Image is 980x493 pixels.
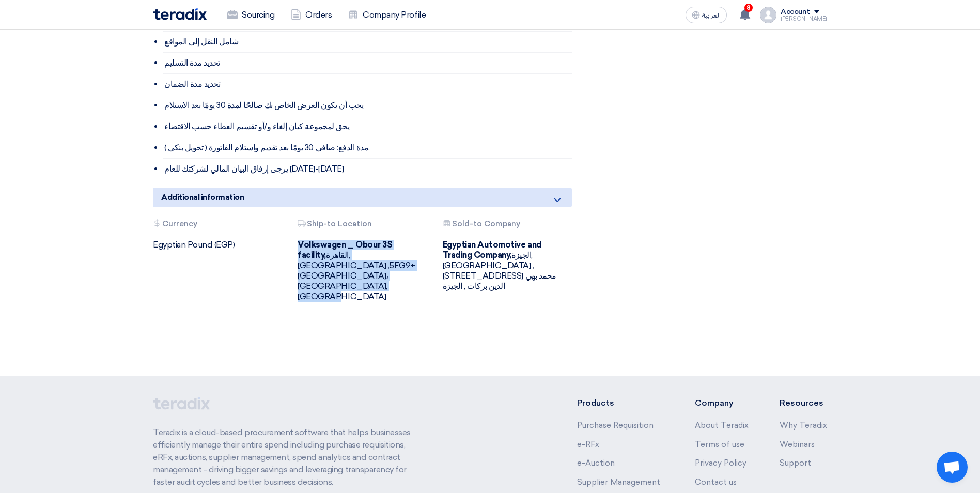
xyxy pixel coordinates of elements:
[695,397,749,409] li: Company
[163,137,572,159] li: ( تحويل بنكى ) مدة الدفع: صافي 30 يومًا بعد تقديم واستلام الفاتورة.
[937,452,968,483] div: Open chat
[744,4,753,12] span: 8
[695,458,746,468] a: Privacy Policy
[695,440,744,449] a: Terms of use
[163,32,572,53] li: شامل النقل إلى المواقع
[577,458,615,468] a: e-Auction
[780,421,827,430] a: Why Teradix
[298,220,423,230] div: Ship-to Location
[153,426,423,488] p: Teradix is a cloud-based procurement software that helps businesses efficiently manage their enti...
[153,8,207,20] img: Teradix logo
[153,240,282,250] div: Egyptian Pound (EGP)
[686,7,727,23] button: العربية
[163,116,572,137] li: يحق لمجموعة كيان إلغاء و/أو تقسيم العطاء حسب الاقتضاء
[781,16,827,22] div: [PERSON_NAME]
[163,95,572,116] li: يجب أن يكون العرض الخاص بك صالحًا لمدة 30 يومًا بعد الاستلام
[780,440,815,449] a: Webinars
[695,421,749,430] a: About Teradix
[702,12,721,19] span: العربية
[153,220,278,230] div: Currency
[443,240,572,291] div: الجيزة, [GEOGRAPHIC_DATA] ,[STREET_ADDRESS] محمد بهي الدين بركات , الجيزة
[340,4,434,26] a: Company Profile
[443,220,568,230] div: Sold-to Company
[577,421,654,430] a: Purchase Requisition
[577,440,599,449] a: e-RFx
[443,240,542,260] b: Egyptian Automotive and Trading Company,
[780,458,811,468] a: Support
[163,74,572,95] li: تحديد مدة الضمان
[163,159,572,179] li: يرجى إرفاق البيان المالي لشركتك للعام [DATE]-[DATE]
[219,4,283,26] a: Sourcing
[781,8,810,17] div: Account
[760,7,776,23] img: profile_test.png
[298,240,427,302] div: القاهرة, [GEOGRAPHIC_DATA] ,5FG9+[GEOGRAPHIC_DATA]، [GEOGRAPHIC_DATA], [GEOGRAPHIC_DATA]
[577,477,660,487] a: Supplier Management
[780,397,827,409] li: Resources
[283,4,340,26] a: Orders
[161,192,244,203] span: Additional information
[298,240,392,260] b: Volkswagen _ Obour 3S facility,
[577,397,664,409] li: Products
[695,477,737,487] a: Contact us
[163,53,572,74] li: تحديد مدة التسليم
